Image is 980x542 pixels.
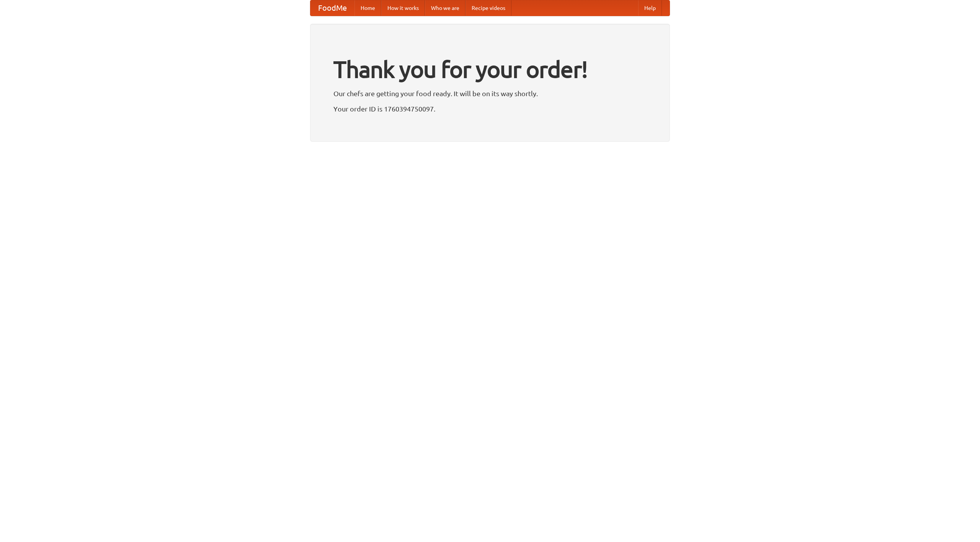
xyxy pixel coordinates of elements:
a: How it works [381,0,425,16]
a: Recipe videos [465,0,511,16]
p: Your order ID is 1760394750097. [333,103,647,115]
h1: Thank you for your order! [333,51,647,88]
p: Our chefs are getting your food ready. It will be on its way shortly. [333,88,647,99]
a: Home [354,0,381,16]
a: Who we are [425,0,465,16]
a: Help [638,0,662,16]
a: FoodMe [310,0,354,16]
